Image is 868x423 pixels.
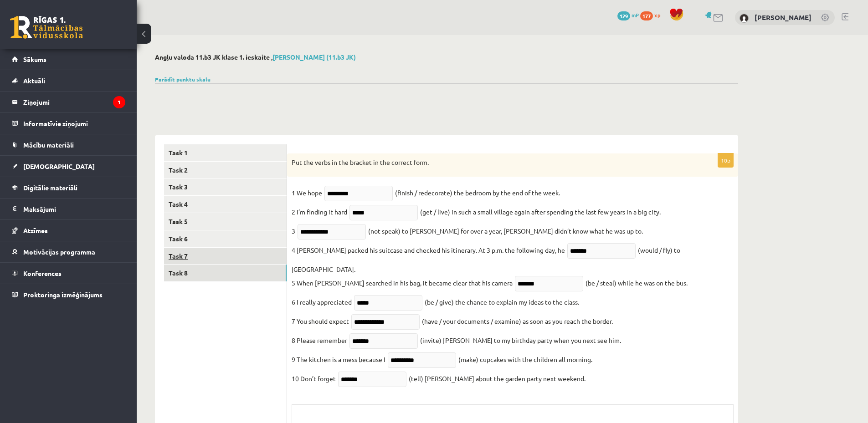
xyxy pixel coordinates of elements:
a: Ziņojumi1 [12,92,125,112]
span: 177 [640,11,653,20]
p: 6 I really appreciated [292,295,352,309]
a: Task 3 [164,178,287,195]
span: 129 [617,11,630,20]
a: Task 6 [164,230,287,247]
a: Task 1 [164,144,287,161]
a: Task 7 [164,248,287,265]
legend: Maksājumi [23,199,125,219]
a: Sākums [12,49,125,70]
a: Digitālie materiāli [12,177,125,198]
a: Parādīt punktu skalu [155,76,211,83]
a: Task 4 [164,196,287,213]
p: 10p [718,153,734,168]
p: Put the verbs in the bracket in the correct form. [292,158,688,167]
p: 10 Don’t forget [292,372,336,385]
p: 7 You should expect [292,314,349,328]
a: [DEMOGRAPHIC_DATA] [12,156,125,177]
span: Digitālie materiāli [23,183,77,192]
a: Task 5 [164,213,287,230]
a: [PERSON_NAME] (11.b3 JK) [272,53,356,61]
img: Viktorija Romulāne [740,14,749,23]
legend: Informatīvie ziņojumi [23,113,125,134]
span: Mācību materiāli [23,141,74,149]
span: Motivācijas programma [23,248,95,256]
span: Sākums [23,55,46,63]
i: 1 [113,96,125,108]
span: Atzīmes [23,226,48,234]
span: Aktuāli [23,76,45,85]
a: Task 8 [164,265,287,281]
a: [PERSON_NAME] [755,13,812,22]
p: 8 Please remember [292,333,347,347]
p: 1 We hope [292,186,322,199]
a: Rīgas 1. Tālmācības vidusskola [10,16,83,39]
a: 177 xp [640,11,665,19]
span: xp [654,11,660,19]
p: 9 The kitchen is a mess because I [292,352,385,366]
a: Proktoringa izmēģinājums [12,284,125,305]
a: Task 2 [164,162,287,178]
span: mP [632,11,639,19]
p: 3 [292,224,295,238]
a: Mācību materiāli [12,134,125,155]
a: Konferences [12,263,125,284]
a: Motivācijas programma [12,241,125,262]
legend: Ziņojumi [23,92,125,112]
h2: Angļu valoda 11.b3 JK klase 1. ieskaite , [155,53,738,61]
span: Konferences [23,269,62,277]
p: 2 I’m finding it hard [292,205,347,219]
a: Aktuāli [12,70,125,91]
p: 5 When [PERSON_NAME] searched in his bag, it became clear that his camera [292,276,513,290]
span: Proktoringa izmēģinājums [23,290,103,299]
a: Atzīmes [12,220,125,241]
a: Informatīvie ziņojumi [12,113,125,134]
span: [DEMOGRAPHIC_DATA] [23,162,95,170]
p: 4 [PERSON_NAME] packed his suitcase and checked his itinerary. At 3 p.m. the following day, he [292,243,565,257]
fieldset: (finish / redecorate) the bedroom by the end of the week. (get / live) in such a small village ag... [292,186,734,391]
a: 129 mP [617,11,639,19]
a: Maksājumi [12,199,125,219]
